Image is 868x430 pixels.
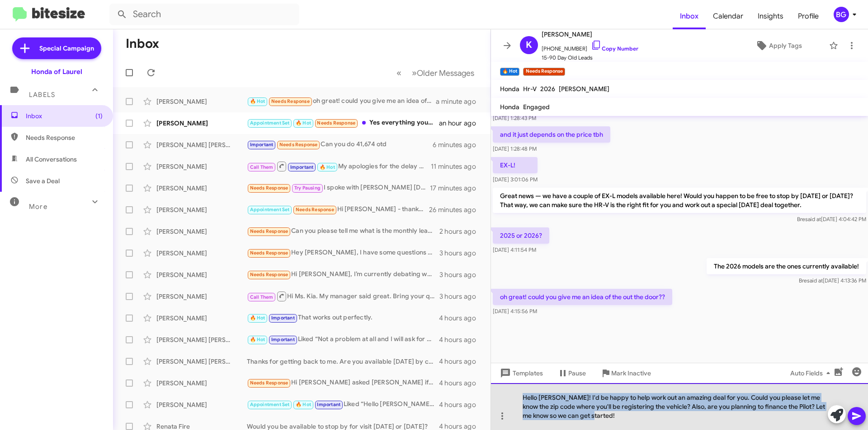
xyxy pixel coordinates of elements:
span: All Conversations [26,155,77,164]
div: 3 hours ago [439,292,483,301]
a: Inbox [673,3,706,29]
span: Needs Response [250,380,288,386]
p: 2025 or 2026? [493,227,549,244]
span: Save a Deal [26,176,60,185]
div: [PERSON_NAME] [156,270,247,279]
div: Liked “Hello [PERSON_NAME]. At the moment we don't have a release date for the Prelude as of yet.... [247,399,439,410]
span: 🔥 Hot [250,337,265,342]
span: Needs Response [250,185,288,191]
a: Insights [750,3,791,29]
div: Yes everything you said is true. I have a bad credit. I don't have money down.I really need a car... [247,118,439,128]
div: Hey [PERSON_NAME], I have some questions regarding the message above. I tried calling but couldn'... [247,248,439,258]
small: 🔥 Hot [500,68,519,76]
div: [PERSON_NAME] [156,249,247,258]
span: said at [805,216,821,222]
div: an hour ago [439,119,483,128]
div: [PERSON_NAME] [156,205,247,214]
div: That works out perfectly. [247,313,439,323]
span: [PERSON_NAME] [559,85,609,93]
span: Special Campaign [39,44,94,53]
span: [DATE] 3:01:06 PM [493,176,538,183]
span: Inbox [26,111,103,120]
span: Needs Response [26,133,103,142]
span: Call Them [250,164,274,170]
div: I spoke with [PERSON_NAME] [DATE] [247,183,430,193]
div: Liked “Not a problem at all and I will ask for her assistance to this right away” [247,334,439,345]
span: Appointment Set [250,402,290,407]
span: Bre [DATE] 4:13:36 PM [799,277,866,284]
span: [DATE] 1:28:43 PM [493,115,536,121]
span: Older Messages [417,68,474,78]
div: Hi [PERSON_NAME] - thanks for reaching out. I actually reached out [DATE] about the pre-owned Vol... [247,204,429,215]
span: Needs Response [250,250,288,256]
div: 4 hours ago [439,314,483,323]
button: BG [826,7,858,22]
span: Needs Response [317,120,355,126]
span: Call Them [250,294,274,300]
span: Needs Response [271,98,310,104]
div: [PERSON_NAME] [156,292,247,301]
div: [PERSON_NAME] [156,97,247,106]
p: and it just depends on the price tbh [493,126,610,143]
span: K [526,38,532,52]
button: Templates [491,365,550,381]
div: [PERSON_NAME] [156,379,247,388]
p: The 2026 models are the ones currently available! [707,258,866,274]
button: Auto Fields [783,365,841,381]
div: 11 minutes ago [431,162,483,171]
div: [PERSON_NAME] [156,227,247,236]
div: BG [834,7,849,22]
div: [PERSON_NAME] [PERSON_NAME] [156,140,247,149]
a: Profile [791,3,826,29]
span: Honda [500,85,519,93]
div: [PERSON_NAME] [156,162,247,171]
span: Appointment Set [250,207,290,213]
div: 4 hours ago [439,357,483,366]
div: 4 hours ago [439,379,483,388]
button: Apply Tags [732,37,825,54]
div: My apologies for the delay was caught up in a meeting. However, 5:30 [DATE] would be perfect. Do ... [247,161,431,172]
span: Important [271,315,295,321]
div: Hi Ms. Kia. My manager said great. Bring your quote with you. He wants to get rid of this car. He... [247,291,439,302]
span: (1) [95,111,103,120]
div: Hello [PERSON_NAME]! I'd be happy to help work out an amazing deal for you. Could you please let ... [491,383,868,430]
a: Copy Number [591,45,638,52]
span: Appointment Set [250,120,290,126]
button: Mark Inactive [593,365,658,381]
span: « [396,67,401,79]
span: Auto Fields [790,365,834,381]
div: 4 hours ago [439,400,483,409]
span: 🔥 Hot [320,164,335,170]
div: 2 hours ago [439,227,483,236]
div: [PERSON_NAME] [PERSON_NAME] [156,357,247,366]
span: Needs Response [250,228,288,234]
span: 🔥 Hot [250,98,265,104]
div: 3 hours ago [439,270,483,279]
button: Previous [391,64,407,82]
div: [PERSON_NAME] [156,400,247,409]
div: [PERSON_NAME] [156,314,247,323]
input: Search [109,4,299,25]
button: Next [406,64,480,82]
div: Hi [PERSON_NAME], I’m currently debating whether to wait for the 2026 Pilot and also exploring ot... [247,269,439,280]
span: Templates [498,365,543,381]
span: Labels [29,91,55,99]
span: Important [290,164,314,170]
span: Engaged [523,103,550,111]
span: 🔥 Hot [296,402,311,407]
h1: Inbox [126,37,159,51]
div: 3 hours ago [439,249,483,258]
span: [DATE] 4:15:56 PM [493,308,537,314]
div: Honda of Laurel [31,67,82,76]
span: Needs Response [296,207,334,213]
span: 🔥 Hot [296,120,311,126]
small: Needs Response [523,68,565,76]
span: Important [317,402,340,407]
div: 26 minutes ago [429,205,483,214]
a: Calendar [706,3,750,29]
div: [PERSON_NAME] [156,184,247,193]
span: Try Pausing [294,185,321,191]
